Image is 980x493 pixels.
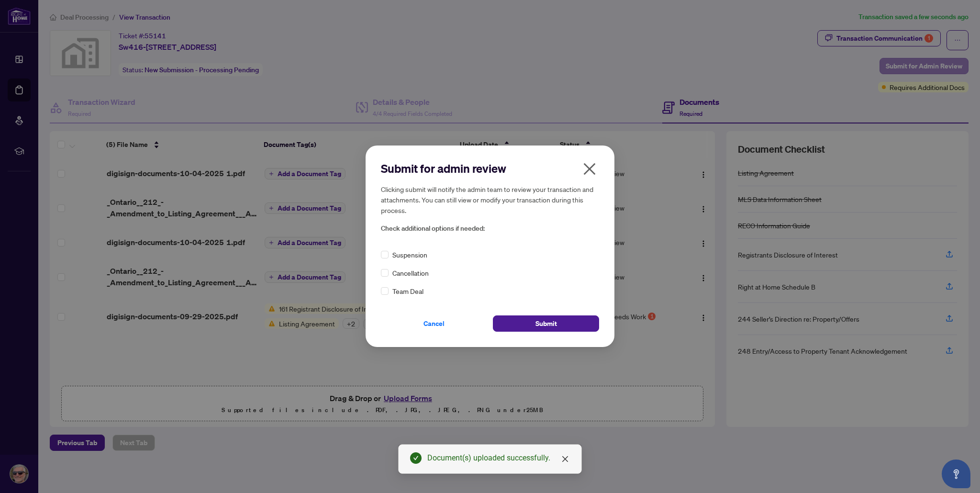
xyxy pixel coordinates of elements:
[493,316,599,332] button: Submit
[423,316,445,332] span: Cancel
[392,286,423,297] span: Team Deal
[942,459,970,488] button: Open asap
[560,454,570,464] a: Close
[561,455,569,463] span: close
[381,316,487,332] button: Cancel
[427,452,570,464] div: Document(s) uploaded successfully.
[381,161,599,176] h2: Submit for admin review
[535,316,557,332] span: Submit
[392,268,429,279] span: Cancellation
[582,161,597,177] span: close
[381,223,599,234] span: Check additional options if needed:
[381,184,599,215] h5: Clicking submit will notify the admin team to review your transaction and attachments. You can st...
[392,250,427,260] span: Suspension
[410,452,422,464] span: check-circle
